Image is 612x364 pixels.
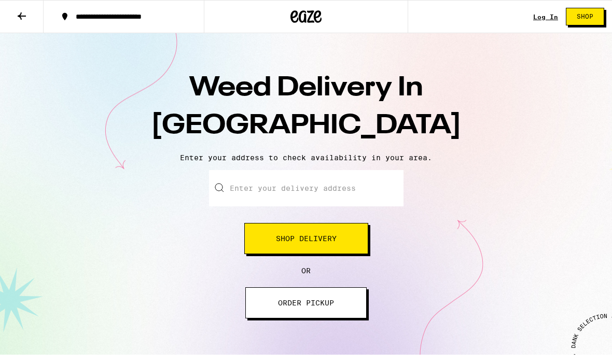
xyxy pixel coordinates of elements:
[124,69,488,145] h1: Weed Delivery In
[558,8,612,25] a: Shop
[533,13,558,20] a: Log In
[566,8,604,25] button: Shop
[577,13,593,20] span: Shop
[151,113,462,139] span: [GEOGRAPHIC_DATA]
[209,170,404,206] input: Enter your delivery address
[245,287,367,318] button: ORDER PICKUP
[301,267,311,275] span: OR
[244,223,368,254] button: Shop Delivery
[276,235,337,242] span: Shop Delivery
[10,153,602,162] p: Enter your address to check availability in your area.
[278,299,334,306] span: ORDER PICKUP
